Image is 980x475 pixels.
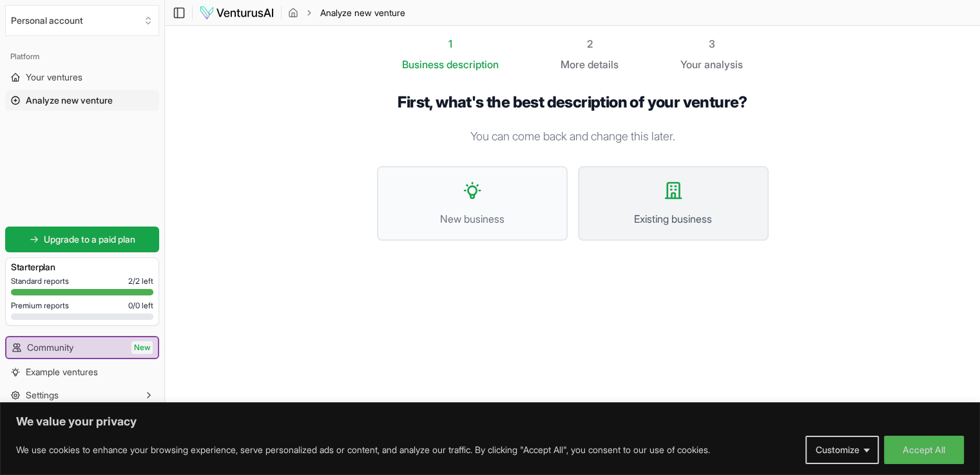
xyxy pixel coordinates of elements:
[402,57,444,72] span: Business
[578,166,769,241] button: Existing business
[16,414,964,429] p: We value your privacy
[26,94,113,107] span: Analyze new venture
[5,227,159,252] a: Upgrade to a paid plan
[377,166,568,241] button: New business
[11,276,69,286] span: Standard reports
[561,36,619,51] div: 2
[377,93,769,112] h1: First, what's the best description of your venture?
[5,90,159,111] a: Analyze new venture
[27,341,73,354] span: Community
[26,71,82,84] span: Your ventures
[288,6,405,19] nav: breadcrumb
[402,36,499,51] div: 1
[680,57,702,72] span: Your
[44,233,135,246] span: Upgrade to a paid plan
[704,58,743,71] span: analysis
[5,5,159,36] button: Select an organization
[11,261,153,274] h3: Starter plan
[11,301,69,311] span: Premium reports
[199,5,274,21] img: logo
[561,57,585,72] span: More
[377,127,769,145] p: You can come back and change this later.
[6,337,158,358] a: CommunityNew
[884,436,964,464] button: Accept All
[131,341,153,354] span: New
[5,67,159,88] a: Your ventures
[128,276,153,286] span: 2 / 2 left
[128,301,153,311] span: 0 / 0 left
[5,362,159,382] a: Example ventures
[588,58,619,71] span: details
[320,6,405,19] span: Analyze new venture
[26,389,59,402] span: Settings
[391,211,553,227] span: New business
[447,58,499,71] span: description
[26,366,98,378] span: Example ventures
[680,36,743,51] div: 3
[5,46,159,67] div: Platform
[805,436,879,464] button: Customize
[16,442,710,458] p: We use cookies to enhance your browsing experience, serve personalized ads or content, and analyz...
[592,211,754,227] span: Existing business
[5,385,159,405] button: Settings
